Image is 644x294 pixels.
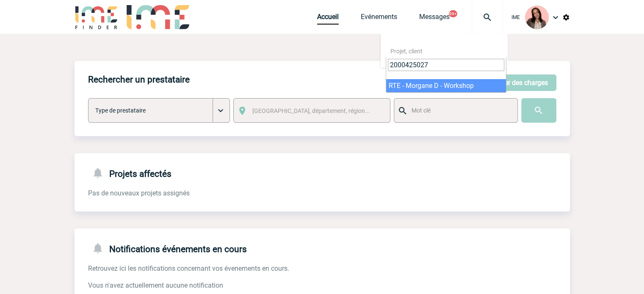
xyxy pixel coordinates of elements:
[419,13,450,25] a: Messages
[521,98,556,123] input: Submit
[88,74,190,85] h4: Rechercher un prestataire
[511,14,520,20] span: IME
[386,79,506,92] li: RTE - Morgane D - Workshop
[252,107,370,114] span: [GEOGRAPHIC_DATA], département, région...
[91,242,109,254] img: notifications-24-px-g.png
[409,105,510,116] input: Mot clé
[88,167,171,179] h4: Projets affectés
[361,13,397,25] a: Evénements
[88,264,289,272] span: Retrouvez ici les notifications concernant vos évenements en cours.
[317,13,339,25] a: Accueil
[88,189,190,197] span: Pas de nouveaux projets assignés
[88,281,223,289] span: Vous n'avez actuellement aucune notification
[390,48,423,55] span: Projet, client
[91,167,109,179] img: notifications-24-px-g.png
[75,5,119,29] img: IME-Finder
[525,5,549,29] img: 94396-3.png
[449,10,457,17] button: 99+
[88,242,247,254] h4: Notifications événements en cours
